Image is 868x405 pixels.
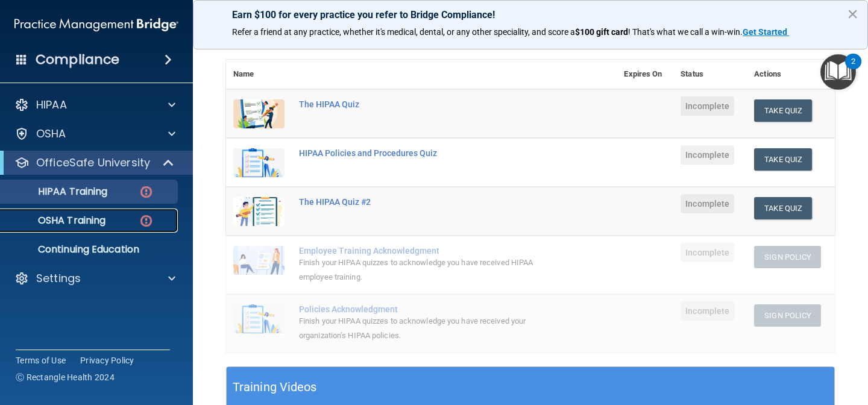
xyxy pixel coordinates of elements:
div: Finish your HIPAA quizzes to acknowledge you have received HIPAA employee training. [299,256,556,284]
img: danger-circle.6113f641.png [139,213,154,228]
div: Policies Acknowledgment [299,304,556,314]
button: Take Quiz [754,148,812,171]
span: Incomplete [681,96,734,116]
th: Status [673,60,747,89]
button: Take Quiz [754,197,812,219]
button: Sign Policy [754,304,821,327]
button: Sign Policy [754,246,821,268]
img: PMB logo [14,13,178,37]
div: Finish your HIPAA quizzes to acknowledge you have received your organization’s HIPAA policies. [299,314,556,343]
p: Continuing Education [8,243,172,256]
div: Employee Training Acknowledgment [299,246,556,256]
th: Expires On [617,60,673,89]
span: Incomplete [681,194,734,213]
span: Incomplete [681,243,734,262]
div: 2 [851,61,855,77]
th: Actions [747,60,835,89]
p: HIPAA [36,98,67,112]
a: OfficeSafe University [14,155,175,170]
span: Incomplete [681,145,734,165]
h4: Compliance [36,51,119,68]
th: Name [226,60,292,89]
a: Get Started [743,27,789,37]
div: The HIPAA Quiz #2 [299,197,556,207]
h5: Training Videos [233,377,317,398]
a: OSHA [14,127,175,141]
strong: Get Started [743,27,787,37]
p: Settings [36,271,81,286]
a: HIPAA [14,98,175,112]
a: Settings [14,271,175,286]
div: HIPAA Policies and Procedures Quiz [299,148,556,158]
button: Close [847,4,858,24]
img: danger-circle.6113f641.png [139,184,154,199]
p: OSHA [36,127,66,141]
span: Ⓒ Rectangle Health 2024 [16,371,115,383]
p: OSHA Training [8,215,105,227]
span: Refer a friend at any practice, whether it's medical, dental, or any other speciality, and score a [232,27,575,37]
p: OfficeSafe University [36,155,150,170]
button: Take Quiz [754,99,812,122]
p: Earn $100 for every practice you refer to Bridge Compliance! [232,9,829,20]
a: Terms of Use [16,354,66,366]
span: ! That's what we call a win-win. [628,27,743,37]
strong: $100 gift card [575,27,628,37]
button: Open Resource Center, 2 new notifications [820,54,856,90]
p: HIPAA Training [8,186,107,198]
a: Privacy Policy [80,354,134,366]
span: Incomplete [681,301,734,321]
div: The HIPAA Quiz [299,99,556,109]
